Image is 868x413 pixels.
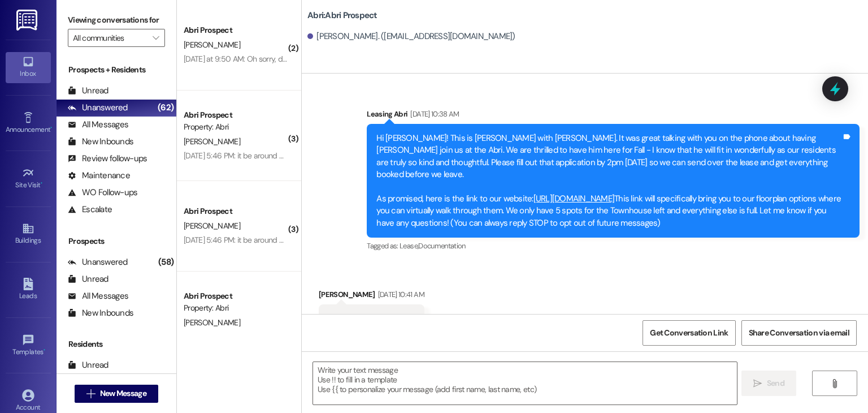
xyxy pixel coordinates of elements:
[753,379,762,388] i: 
[68,290,128,302] div: All Messages
[16,10,40,31] img: ResiDesk Logo
[153,33,159,42] i: 
[307,10,377,21] b: Abri: Abri Prospect
[749,327,849,339] span: Share Conversation via email
[57,64,176,76] div: Prospects + Residents
[155,99,176,117] div: (62)
[68,11,165,29] label: Viewing conversations for
[184,290,288,302] div: Abri Prospect
[184,221,240,231] span: [PERSON_NAME]
[100,388,146,399] span: New Message
[6,52,51,83] a: Inbox
[68,119,128,131] div: All Messages
[184,24,288,36] div: Abri Prospect
[184,302,288,314] div: Property: Abri
[57,338,176,350] div: Residents
[643,320,735,346] button: Get Conversation Link
[418,241,466,251] span: Documentation
[6,219,51,249] a: Buildings
[533,193,615,204] a: [URL][DOMAIN_NAME]
[73,29,147,47] input: All communities
[407,108,459,120] div: [DATE] 10:38 AM
[184,109,288,121] div: Abri Prospect
[6,164,51,194] a: Site Visit •
[50,124,52,132] span: •
[86,389,95,398] i: 
[367,238,860,254] div: Tagged as:
[68,187,137,199] div: WO Follow-ups
[184,205,288,217] div: Abri Prospect
[184,136,240,147] span: [PERSON_NAME]
[6,330,51,361] a: Templates •
[184,40,240,50] span: [PERSON_NAME]
[68,102,128,114] div: Unanswered
[75,385,158,403] button: New Message
[184,150,295,161] div: [DATE] 5:46 PM: it be around 4pm
[184,317,240,328] span: [PERSON_NAME]
[307,31,515,42] div: [PERSON_NAME]. ([EMAIL_ADDRESS][DOMAIN_NAME])
[400,241,418,251] span: Lease ,
[68,256,128,268] div: Unanswered
[184,332,344,342] div: [DATE] 4:23 PM: just waiting for my mom to sign it
[741,320,857,346] button: Share Conversation via email
[376,132,841,229] div: Hi [PERSON_NAME]! This is [PERSON_NAME] with [PERSON_NAME]. It was great talking with you on the ...
[68,204,112,216] div: Escalate
[184,54,316,64] div: [DATE] at 9:50 AM: Oh sorry, dishwasher
[57,235,176,247] div: Prospects
[741,371,796,396] button: Send
[68,153,147,165] div: Review follow-ups
[367,108,860,124] div: Leasing Abri
[44,346,45,354] span: •
[319,289,424,304] div: [PERSON_NAME]
[328,313,364,325] div: Thank you
[68,307,133,319] div: New Inbounds
[830,379,839,388] i: 
[184,121,288,133] div: Property: Abri
[68,170,130,182] div: Maintenance
[68,136,133,148] div: New Inbounds
[68,85,108,97] div: Unread
[375,289,424,300] div: [DATE] 10:41 AM
[155,253,176,271] div: (58)
[68,273,108,285] div: Unread
[41,179,42,187] span: •
[767,377,784,389] span: Send
[68,359,108,371] div: Unread
[650,327,728,339] span: Get Conversation Link
[184,235,295,245] div: [DATE] 5:46 PM: it be around 4pm
[6,274,51,305] a: Leads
